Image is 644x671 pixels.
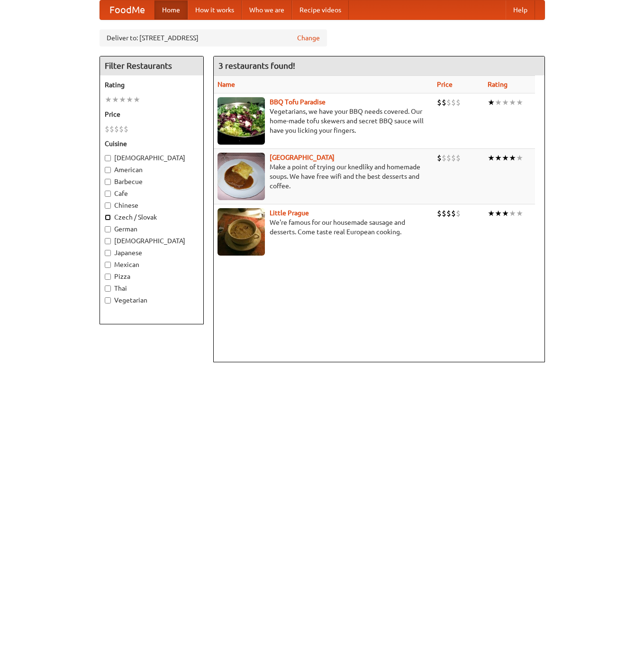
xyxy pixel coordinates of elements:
li: $ [442,97,446,108]
li: ★ [502,153,509,163]
input: Thai [105,285,111,292]
li: $ [451,208,456,219]
a: Name [218,81,235,88]
label: Barbecue [105,177,199,186]
label: [DEMOGRAPHIC_DATA] [105,153,199,163]
li: ★ [488,208,495,219]
a: Home [154,0,188,19]
li: ★ [488,153,495,163]
li: $ [451,97,456,108]
input: German [105,226,111,232]
label: Mexican [105,260,199,269]
input: Cafe [105,191,111,197]
li: $ [442,208,446,219]
li: $ [446,208,451,219]
input: Mexican [105,262,111,268]
img: czechpoint.jpg [218,153,265,200]
input: Czech / Slovak [105,214,111,221]
li: ★ [516,97,523,108]
label: German [105,224,199,234]
li: ★ [126,94,133,105]
li: $ [105,124,109,134]
li: $ [456,153,461,163]
label: Chinese [105,201,199,210]
li: $ [124,124,128,134]
li: ★ [509,208,516,219]
li: ★ [516,153,523,163]
div: Deliver to: [STREET_ADDRESS] [100,29,327,46]
li: $ [446,97,451,108]
li: ★ [119,94,126,105]
li: $ [437,97,442,108]
li: $ [437,153,442,163]
li: $ [109,124,114,134]
li: ★ [509,97,516,108]
a: Little Prague [270,209,309,217]
li: ★ [495,208,502,219]
label: Thai [105,284,199,293]
li: $ [451,153,456,163]
a: Who we are [242,0,292,19]
h5: Cuisine [105,139,199,148]
p: Vegetarians, we have your BBQ needs covered. Our home-made tofu skewers and secret BBQ sauce will... [218,107,430,135]
label: Pizza [105,272,199,281]
label: Cafe [105,189,199,198]
label: American [105,165,199,175]
a: Price [437,81,453,88]
li: $ [119,124,124,134]
input: Vegetarian [105,297,111,303]
label: [DEMOGRAPHIC_DATA] [105,236,199,246]
li: ★ [495,153,502,163]
a: Recipe videos [292,0,349,19]
li: $ [446,153,451,163]
li: ★ [495,97,502,108]
input: [DEMOGRAPHIC_DATA] [105,155,111,161]
li: $ [442,153,446,163]
a: Change [297,33,320,43]
h5: Price [105,110,199,119]
li: ★ [105,94,112,105]
li: ★ [112,94,119,105]
a: Rating [488,81,508,88]
label: Czech / Slovak [105,212,199,222]
p: Make a point of trying our knedlíky and homemade soups. We have free wifi and the best desserts a... [218,162,430,191]
li: $ [456,208,461,219]
p: We're famous for our housemade sausage and desserts. Come taste real European cooking. [218,218,430,237]
li: ★ [133,94,140,105]
li: $ [437,208,442,219]
input: Japanese [105,250,111,256]
li: $ [114,124,119,134]
img: littleprague.jpg [218,208,265,256]
a: FoodMe [100,0,154,19]
li: ★ [516,208,523,219]
h4: Filter Restaurants [100,56,203,75]
input: Chinese [105,202,111,209]
label: Japanese [105,248,199,257]
input: [DEMOGRAPHIC_DATA] [105,238,111,244]
input: Barbecue [105,179,111,185]
li: ★ [509,153,516,163]
a: Help [506,0,535,19]
li: ★ [502,208,509,219]
li: ★ [502,97,509,108]
label: Vegetarian [105,295,199,305]
ng-pluralize: 3 restaurants found! [218,61,295,70]
li: $ [456,97,461,108]
a: How it works [188,0,242,19]
input: American [105,167,111,173]
img: tofuparadise.jpg [218,97,265,145]
h5: Rating [105,80,199,90]
a: BBQ Tofu Paradise [270,98,326,106]
a: [GEOGRAPHIC_DATA] [270,154,335,161]
li: ★ [488,97,495,108]
input: Pizza [105,274,111,280]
